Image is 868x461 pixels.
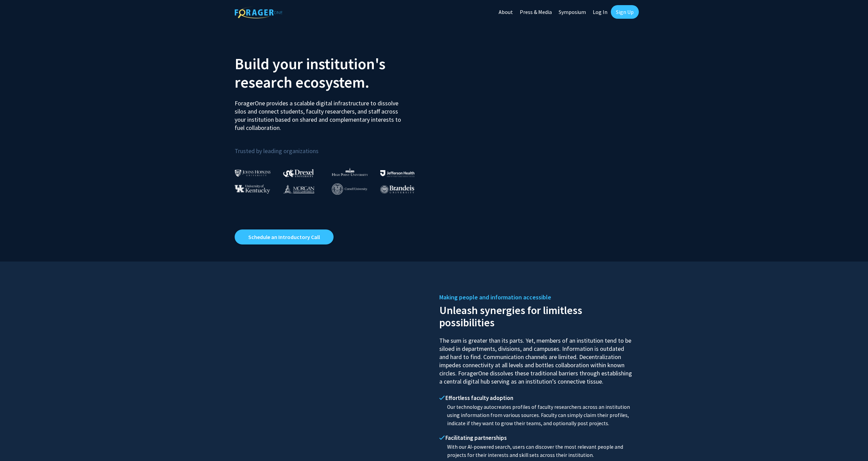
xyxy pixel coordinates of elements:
[283,184,314,193] img: Morgan State University
[332,168,368,176] img: High Point University
[283,169,314,177] img: Drexel University
[439,395,634,401] h4: Effortless faculty adoption
[235,137,429,156] p: Trusted by leading organizations
[235,184,270,194] img: University of Kentucky
[235,94,406,132] p: ForagerOne provides a scalable digital infrastructure to dissolve silos and connect students, fac...
[235,55,429,91] h2: Build your institution's research ecosystem.
[439,292,634,302] h5: Making people and information accessible
[439,403,634,428] p: Our technology autocreates profiles of faculty researchers across an institution using informatio...
[235,169,271,177] img: Johns Hopkins University
[332,183,367,195] img: Cornell University
[611,5,639,19] a: Sign Up
[380,170,414,177] img: Thomas Jefferson University
[380,185,414,194] img: Brandeis University
[439,302,634,329] h2: Unleash synergies for limitless possibilities
[235,6,282,18] img: ForagerOne Logo
[439,434,634,441] h4: Facilitating partnerships
[439,443,634,459] p: With our AI-powered search, users can discover the most relevant people and projects for their in...
[439,330,634,386] p: The sum is greater than its parts. Yet, members of an institution tend to be siloed in department...
[235,229,334,244] a: Opens in a new tab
